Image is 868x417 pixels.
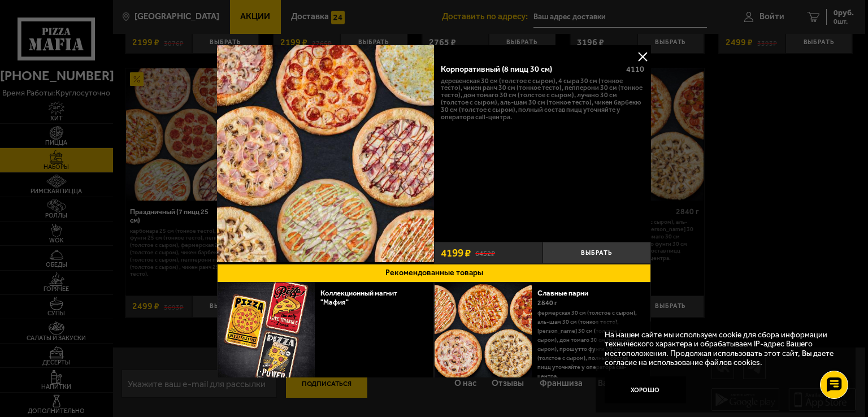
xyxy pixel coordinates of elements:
img: Корпоративный (8 пицц 30 см) [217,45,434,262]
span: 4199 ₽ [441,247,471,258]
span: 2840 г [537,299,557,307]
a: Корпоративный (8 пицц 30 см) [217,45,434,264]
p: Деревенская 30 см (толстое с сыром), 4 сыра 30 см (тонкое тесто), Чикен Ранч 30 см (тонкое тесто)... [441,77,644,121]
button: Выбрать [542,242,651,264]
div: Корпоративный (8 пицц 30 см) [441,64,618,74]
button: Хорошо [605,376,686,403]
p: На нашем сайте мы используем cookie для сбора информации технического характера и обрабатываем IP... [605,331,840,368]
button: Рекомендованные товары [217,264,651,283]
p: Фермерская 30 см (толстое с сыром), Аль-Шам 30 см (тонкое тесто), [PERSON_NAME] 30 см (толстое с ... [537,309,642,381]
s: 6452 ₽ [475,248,495,258]
a: Славные парни [537,289,597,297]
a: Коллекционный магнит "Мафия" [320,289,397,306]
span: 4110 [626,64,644,74]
